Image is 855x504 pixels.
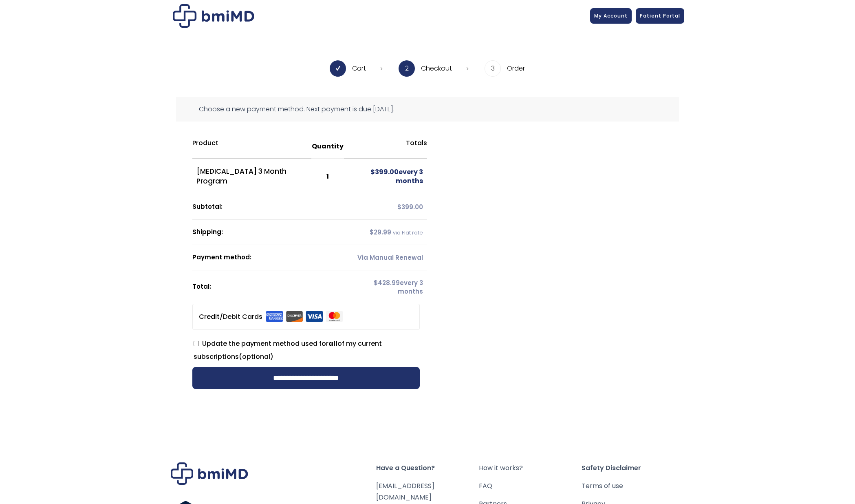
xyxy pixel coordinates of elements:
a: How it works? [479,462,582,474]
span: 29.99 [370,228,391,237]
span: $ [374,279,378,287]
a: Patient Portal [636,8,684,24]
img: Brand Logo [171,462,248,485]
span: $ [370,167,375,177]
a: FAQ [479,480,582,492]
span: Patient Portal [640,12,680,19]
div: Choose a new payment method. Next payment is due [DATE]. [176,97,679,122]
span: $ [397,203,401,211]
li: Order [485,60,525,77]
input: Update the payment method used forallof my current subscriptions(optional) [194,341,199,346]
img: Mastercard [326,311,343,322]
a: Terms of use [582,480,684,492]
th: Subtotal: [192,195,344,220]
img: Visa [306,311,323,322]
span: Safety Disclaimer [582,462,684,474]
th: Shipping: [192,220,344,245]
img: Checkout [173,4,254,28]
td: every 3 months [344,159,427,195]
th: Product [192,135,312,159]
td: [MEDICAL_DATA] 3 Month Program [192,159,312,195]
span: 2 [399,60,415,77]
th: Quantity [311,135,344,159]
td: Via Manual Renewal [344,245,427,270]
a: My Account [590,8,632,24]
th: Payment method: [192,245,344,270]
span: $ [370,228,374,237]
label: Update the payment method used for of my current subscriptions [194,339,382,361]
img: Discover [286,311,303,322]
th: Totals [344,135,427,159]
span: 399.00 [370,167,399,177]
span: Have a Question? [376,462,479,474]
strong: all [328,339,337,348]
td: 1 [311,159,344,195]
span: (optional) [239,352,273,361]
td: every 3 months [344,270,427,304]
span: My Account [594,12,628,19]
span: 428.99 [374,279,400,287]
small: via Flat rate [393,229,423,236]
span: 3 [485,60,501,77]
a: [EMAIL_ADDRESS][DOMAIN_NAME] [376,481,434,502]
label: Credit/Debit Cards [199,310,343,323]
img: Amex [266,311,283,322]
span: 399.00 [397,203,423,211]
th: Total: [192,270,344,304]
li: Cart [330,60,382,77]
li: Checkout [399,60,468,77]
